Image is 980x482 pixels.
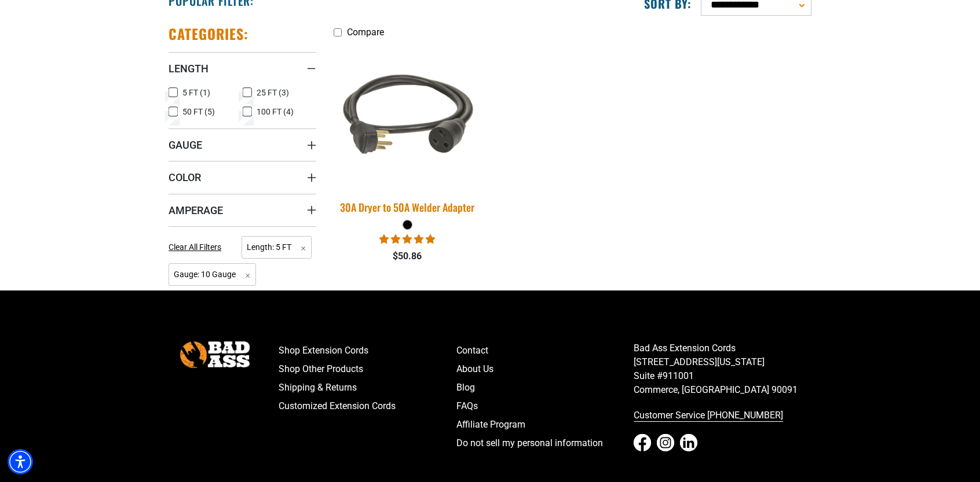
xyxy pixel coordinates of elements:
[169,171,201,184] span: Color
[334,43,481,219] a: black 30A Dryer to 50A Welder Adapter
[279,360,456,378] a: Shop Other Products
[334,249,481,263] div: $50.86
[279,397,456,415] a: Customized Extension Cords
[169,242,221,252] span: Clear All Filters
[456,360,634,378] a: About Us
[327,42,489,190] img: black
[657,434,674,451] a: Instagram - open in a new tab
[182,89,210,97] span: 5 FT (1)
[279,341,456,360] a: Shop Extension Cords
[169,62,209,75] span: Length
[242,241,312,252] a: Length: 5 FT
[8,449,33,474] div: Accessibility Menu
[169,204,223,217] span: Amperage
[279,378,456,397] a: Shipping & Returns
[169,161,316,193] summary: Color
[182,108,215,116] span: 50 FT (5)
[169,268,256,279] a: Gauge: 10 Gauge
[634,341,811,397] p: Bad Ass Extension Cords [STREET_ADDRESS][US_STATE] Suite #911001 Commerce, [GEOGRAPHIC_DATA] 90091
[169,52,316,84] summary: Length
[169,138,202,152] span: Gauge
[456,415,634,434] a: Affiliate Program
[456,434,634,452] a: Do not sell my personal information
[169,25,248,43] h2: Categories:
[347,27,384,38] span: Compare
[680,434,697,451] a: LinkedIn - open in a new tab
[169,241,226,253] a: Clear All Filters
[634,406,811,425] a: call 833-674-1699
[169,194,316,226] summary: Amperage
[242,236,312,259] span: Length: 5 FT
[634,434,651,451] a: Facebook - open in a new tab
[180,341,250,367] img: Bad Ass Extension Cords
[456,397,634,415] a: FAQs
[456,378,634,397] a: Blog
[169,263,256,286] span: Gauge: 10 Gauge
[257,89,289,97] span: 25 FT (3)
[257,108,294,116] span: 100 FT (4)
[334,202,481,212] div: 30A Dryer to 50A Welder Adapter
[379,234,435,245] span: 5.00 stars
[169,128,316,161] summary: Gauge
[456,341,634,360] a: Contact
